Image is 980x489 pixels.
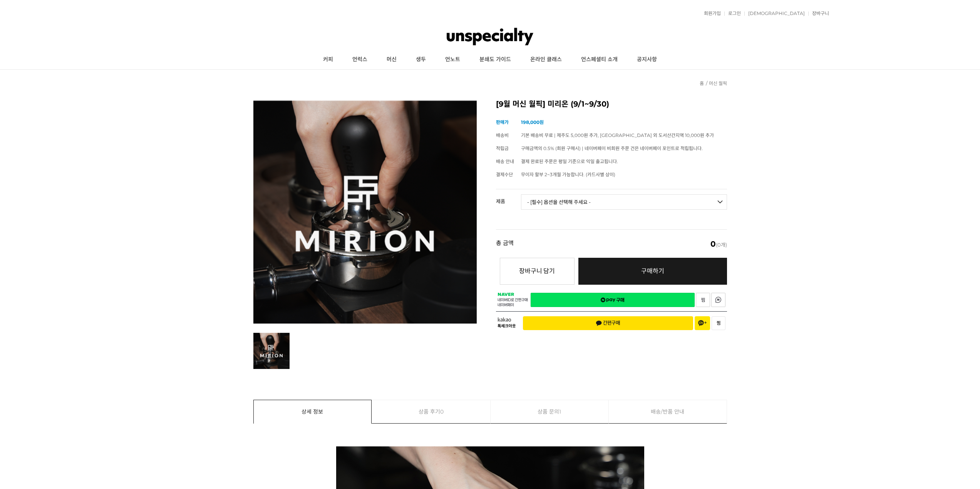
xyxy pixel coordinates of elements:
a: 홈 [700,80,704,86]
span: 기본 배송비 무료 | 제주도 5,000원 추가, [GEOGRAPHIC_DATA] 외 도서산간지역 10,000원 추가 [521,132,714,138]
h2: [9월 머신 월픽] 미리온 (9/1~9/30) [496,100,727,108]
a: 새창 [711,293,725,307]
a: 언스페셜티 소개 [571,50,627,69]
button: 찜 [712,316,725,330]
a: 로그인 [724,11,741,16]
button: 간편구매 [523,316,693,330]
button: 장바구니 담기 [500,258,575,285]
em: 0 [710,239,716,249]
a: 분쇄도 가이드 [470,50,521,69]
span: (0개) [710,240,727,248]
span: 결제 완료된 주문은 평일 기준으로 익일 출고됩니다. [521,159,618,164]
a: 언노트 [436,50,470,69]
a: 상세 정보 [254,400,372,423]
a: 생두 [406,50,436,69]
span: 배송 안내 [496,159,514,164]
strong: 198,000원 [521,119,544,125]
span: 1 [559,400,561,423]
a: 머신 월픽 [709,80,727,86]
a: [DEMOGRAPHIC_DATA] [744,11,805,16]
a: 장바구니 [808,11,829,16]
span: 카카오 톡체크아웃 [498,317,517,329]
span: 구매금액의 0.5% (회원 구매시) | 네이버페이 비회원 주문 건은 네이버페이 포인트로 적립됩니다. [521,145,703,151]
a: 상품 후기0 [372,400,490,423]
a: 회원가입 [700,11,721,16]
button: 채널 추가 [695,316,710,330]
img: 언스페셜티 몰 [447,25,533,48]
strong: 총 금액 [496,240,514,248]
span: 적립금 [496,145,509,151]
a: 배송/반품 안내 [609,400,727,423]
span: 찜 [717,320,720,326]
a: 머신 [377,50,406,69]
span: 0 [440,400,444,423]
span: 판매가 [496,119,509,125]
img: 9월 머신 월픽 미리온 [253,100,477,324]
span: 채널 추가 [698,320,707,326]
a: 상품 문의1 [491,400,609,423]
span: 구매하기 [641,267,664,275]
a: 구매하기 [578,258,727,285]
th: 제품 [496,189,521,207]
a: 온라인 클래스 [521,50,571,69]
a: 커피 [313,50,343,69]
span: 결제수단 [496,172,513,177]
a: 새창 [696,293,710,307]
a: 공지사항 [627,50,667,69]
span: 무이자 할부 2~3개월 가능합니다. (카드사별 상이) [521,172,615,177]
span: 배송비 [496,132,509,138]
a: 새창 [531,293,695,307]
span: 간편구매 [596,320,620,326]
a: 언럭스 [343,50,377,69]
